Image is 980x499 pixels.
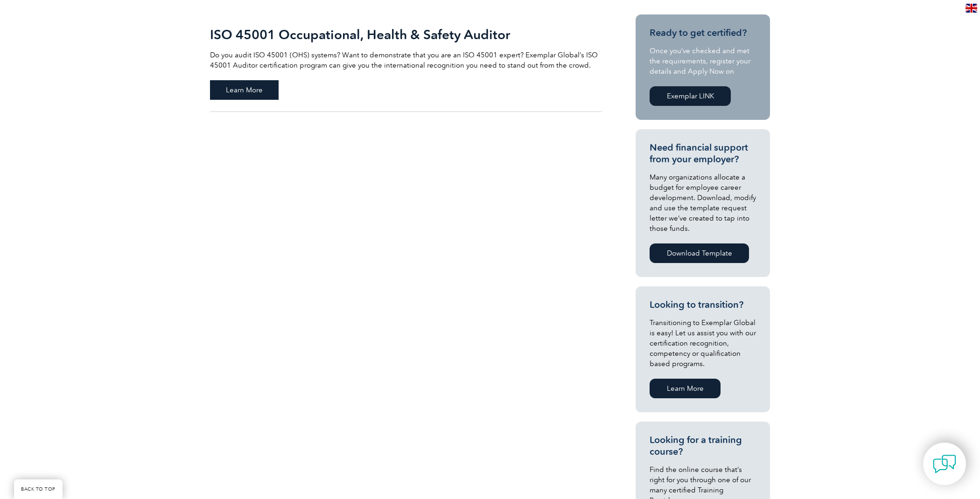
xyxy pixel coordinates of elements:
[650,318,756,369] p: Transitioning to Exemplar Global is easy! Let us assist you with our certification recognition, c...
[210,80,279,100] span: Learn More
[210,27,602,42] h2: ISO 45001 Occupational, Health & Safety Auditor
[650,299,756,311] h3: Looking to transition?
[966,4,977,13] img: en
[14,479,63,499] a: BACK TO TOP
[650,434,756,457] h3: Looking for a training course?
[650,243,749,263] a: Download Template
[210,50,602,70] p: Do you audit ISO 45001 (OHS) systems? Want to demonstrate that you are an ISO 45001 expert? Exemp...
[210,14,602,112] a: ISO 45001 Occupational, Health & Safety Auditor Do you audit ISO 45001 (OHS) systems? Want to dem...
[933,452,956,476] img: contact-chat.png
[650,172,756,234] p: Many organizations allocate a budget for employee career development. Download, modify and use th...
[650,142,756,165] h3: Need financial support from your employer?
[650,86,731,106] a: Exemplar LINK
[650,46,756,76] p: Once you’ve checked and met the requirements, register your details and Apply Now on
[650,27,756,39] h3: Ready to get certified?
[650,379,721,398] a: Learn More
